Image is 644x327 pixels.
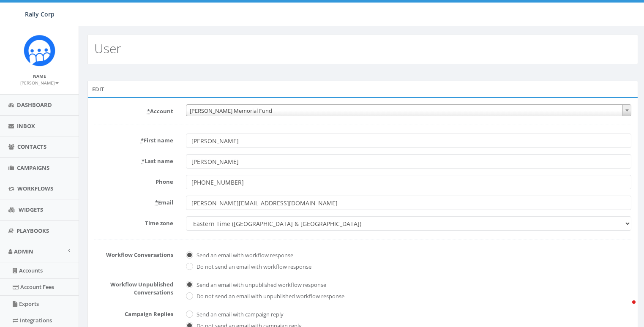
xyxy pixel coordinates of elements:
label: Do not send an email with unpublished workflow response [194,292,344,301]
label: Workflow Unpublished Conversations [88,278,180,296]
label: First name [88,134,180,144]
h2: User [94,41,121,55]
span: Rally Corp [25,10,55,18]
label: Phone [88,175,180,186]
abbr: required [147,107,150,115]
abbr: required [142,157,145,165]
small: [PERSON_NAME] [20,80,59,86]
label: Email [88,196,180,207]
label: Workflow Conversations [88,248,180,259]
span: Campaigns [17,164,49,172]
span: Contacts [17,143,46,150]
div: Edit [87,81,638,98]
label: Send an email with campaign reply [194,311,284,319]
span: Workflows [17,185,53,192]
label: Do not send an email with workflow response [194,263,311,271]
label: Time zone [88,216,180,227]
label: Send an email with workflow response [194,251,293,260]
span: Hunter Watson Memorial Fund [186,105,631,117]
iframe: Intercom live chat [615,298,636,319]
label: Send an email with unpublished workflow response [194,281,326,289]
a: [PERSON_NAME] [20,79,59,86]
label: Campaign Replies [88,307,180,318]
abbr: required [155,199,158,206]
span: Dashboard [17,101,52,109]
small: Name [33,73,46,79]
span: Hunter Watson Memorial Fund [186,104,632,116]
span: Admin [14,248,33,255]
label: Account [88,104,180,115]
span: Widgets [19,206,43,213]
span: Playbooks [16,227,49,234]
span: Inbox [17,122,35,130]
abbr: required [141,136,144,144]
label: Last name [88,154,180,165]
input: +1 222 3334455 [186,175,631,189]
img: Icon_1.png [24,35,55,66]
